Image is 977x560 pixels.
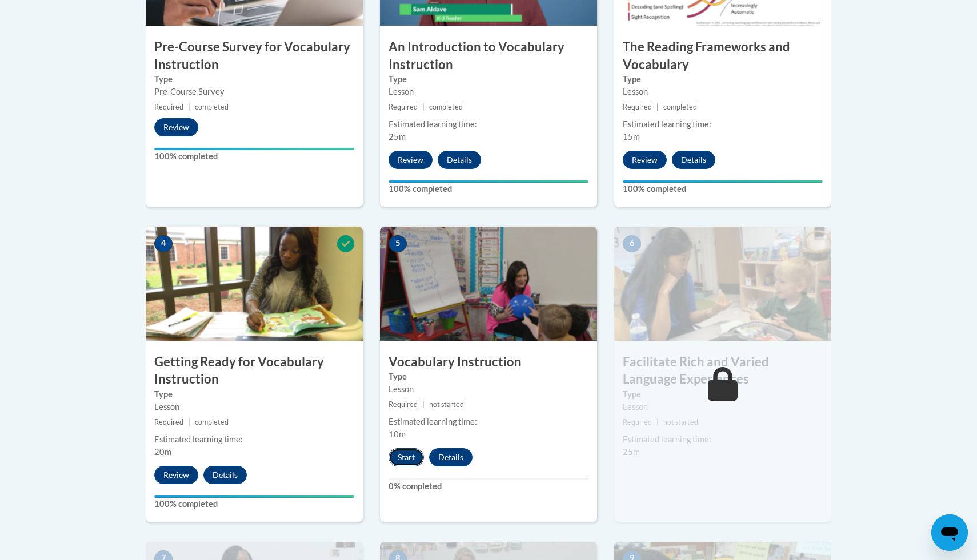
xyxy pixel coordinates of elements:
[623,132,640,142] span: 15m
[389,151,433,169] button: Review
[389,448,424,466] button: Start
[146,38,363,74] h3: Pre-Course Survey for Vocabulary Instruction
[380,38,597,74] h3: An Introduction to Vocabulary Instruction
[623,401,823,413] div: Lesson
[154,235,173,252] span: 4
[623,447,640,457] span: 25m
[154,418,183,426] span: Required
[623,433,823,446] div: Estimated learning time:
[614,353,831,389] h3: Facilitate Rich and Varied Language Experiences
[422,103,425,111] span: |
[623,388,823,401] label: Type
[389,132,406,142] span: 25m
[614,38,831,74] h3: The Reading Frameworks and Vocabulary
[380,353,597,371] h3: Vocabulary Instruction
[380,227,597,341] img: Course Image
[438,151,481,169] button: Details
[195,418,229,426] span: completed
[389,370,588,383] label: Type
[389,103,418,111] span: Required
[614,227,831,341] img: Course Image
[154,148,354,150] div: Your progress
[389,416,588,428] div: Estimated learning time:
[623,151,667,169] button: Review
[623,418,652,426] span: Required
[154,388,354,401] label: Type
[188,103,190,111] span: |
[154,86,354,98] div: Pre-Course Survey
[623,118,823,131] div: Estimated learning time:
[154,118,198,136] button: Review
[203,466,247,484] button: Details
[623,86,823,98] div: Lesson
[389,86,588,98] div: Lesson
[656,103,659,111] span: |
[663,103,697,111] span: completed
[623,235,641,252] span: 6
[663,418,698,426] span: not started
[389,73,588,86] label: Type
[389,118,588,131] div: Estimated learning time:
[154,466,198,484] button: Review
[154,447,171,457] span: 20m
[672,151,715,169] button: Details
[422,400,425,409] span: |
[389,235,407,252] span: 5
[154,103,183,111] span: Required
[623,103,652,111] span: Required
[154,433,354,446] div: Estimated learning time:
[188,418,190,426] span: |
[931,514,968,551] iframe: Button to launch messaging window
[146,353,363,389] h3: Getting Ready for Vocabulary Instruction
[154,73,354,86] label: Type
[389,400,418,409] span: Required
[389,183,588,195] label: 100% completed
[389,429,406,439] span: 10m
[389,480,588,493] label: 0% completed
[623,180,823,183] div: Your progress
[195,103,229,111] span: completed
[154,495,354,498] div: Your progress
[146,227,363,341] img: Course Image
[623,73,823,86] label: Type
[154,498,354,510] label: 100% completed
[623,183,823,195] label: 100% completed
[429,400,464,409] span: not started
[429,448,473,466] button: Details
[154,401,354,413] div: Lesson
[389,180,588,183] div: Your progress
[656,418,659,426] span: |
[429,103,463,111] span: completed
[389,383,588,396] div: Lesson
[154,150,354,163] label: 100% completed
